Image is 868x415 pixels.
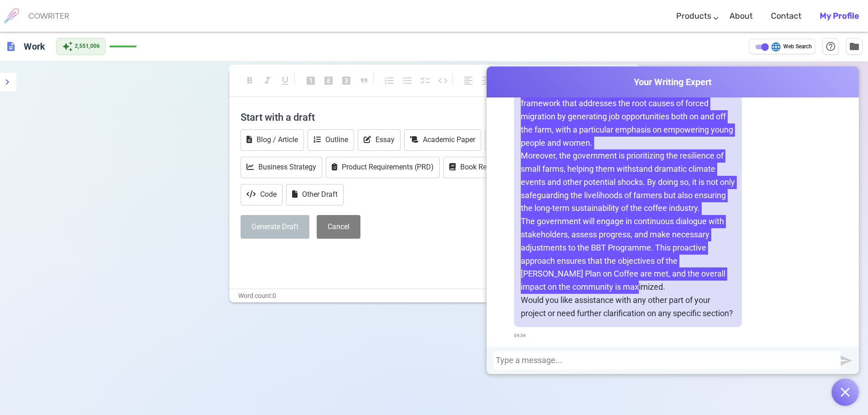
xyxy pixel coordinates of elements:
[28,12,69,20] h6: COWRITER
[317,215,360,239] button: Cancel
[463,75,474,86] span: format_align_left
[521,215,735,294] p: The government will engage in continuous dialogue with stakeholders, assess progress, and make ne...
[241,215,309,239] button: Generate Draft
[676,3,711,30] a: Products
[241,157,322,178] button: Business Strategy
[241,184,282,205] button: Code
[280,75,291,86] span: format_underlined
[244,75,255,86] span: format_bold
[5,41,16,52] span: description
[521,149,735,215] p: Moreover, the government is prioritizing the resilience of small farms, helping them withstand dr...
[323,75,334,86] span: looks_two
[846,38,863,55] button: Manage Documents
[771,3,801,30] a: Contact
[75,42,100,51] span: 2,551,006
[402,75,413,86] span: format_list_bulleted
[262,75,273,86] span: format_italic
[825,41,836,52] span: help_outline
[822,38,839,55] button: Help & Shortcuts
[305,75,316,86] span: looks_one
[729,3,753,30] a: About
[326,157,440,178] button: Product Requirements (PRD)
[841,388,850,397] img: Open chat
[487,76,859,89] span: Your Writing Expert
[341,75,352,86] span: looks_3
[359,75,370,86] span: format_quote
[358,129,401,151] button: Essay
[20,37,49,56] h6: Click to edit title
[849,41,860,52] span: folder
[841,355,852,366] img: Send
[521,294,735,320] p: Would you like assistance with any other part of your project or need further clarification on an...
[514,329,526,343] span: 04:34
[384,75,395,86] span: format_list_numbered
[485,129,576,151] button: Marketing Campaign
[820,11,859,21] b: My Profile
[241,106,628,128] h4: Start with a draft
[770,41,781,52] span: language
[241,129,304,151] button: Blog / Article
[404,129,481,151] button: Academic Paper
[783,42,812,51] span: Web Search
[308,129,354,151] button: Outline
[62,41,73,52] span: auto_awesome
[820,3,859,30] a: My Profile
[420,75,431,86] span: checklist
[481,75,492,86] span: format_align_center
[443,157,505,178] button: Book Report
[437,75,448,86] span: code
[286,184,344,205] button: Other Draft
[229,289,639,302] div: Word count: 0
